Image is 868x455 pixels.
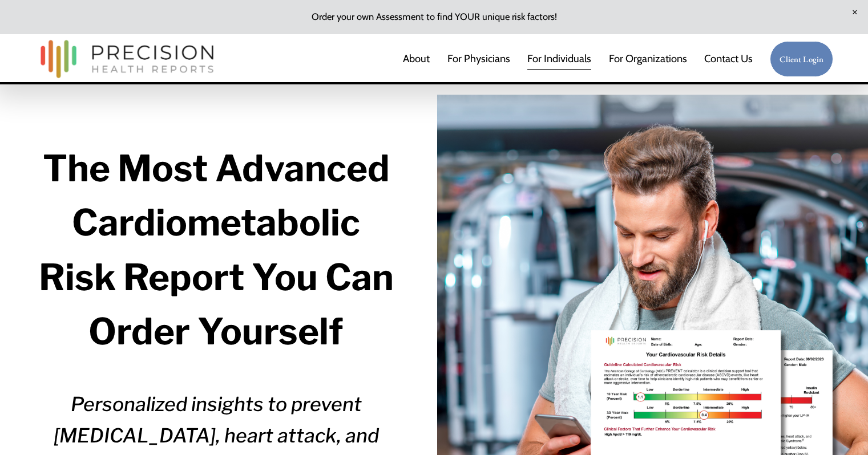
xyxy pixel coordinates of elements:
a: Client Login [770,41,833,77]
a: For Individuals [527,47,591,70]
a: folder dropdown [609,47,687,70]
a: About [403,47,430,70]
strong: The Most Advanced Cardiometabolic Risk Report You Can Order Yourself [39,147,401,354]
a: For Physicians [447,47,510,70]
a: Contact Us [704,47,753,70]
img: Precision Health Reports [35,35,220,83]
span: For Organizations [609,48,687,70]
